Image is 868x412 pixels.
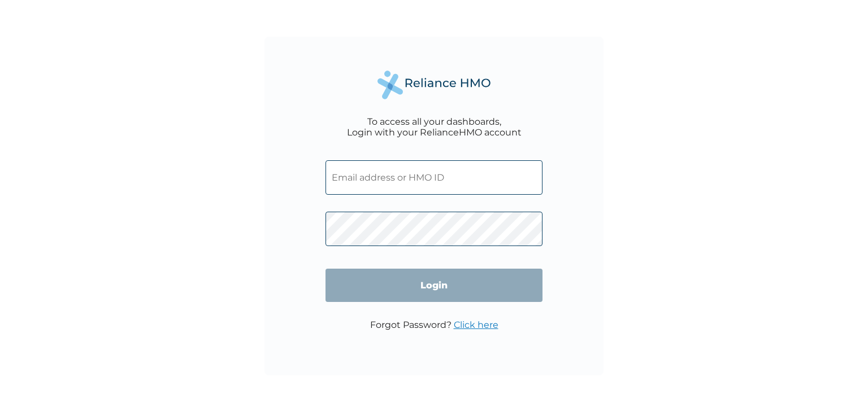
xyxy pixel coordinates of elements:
[370,319,498,330] p: Forgot Password?
[325,160,542,195] input: Email address or HMO ID
[325,269,542,302] input: Login
[377,71,491,99] img: Reliance Health's Logo
[454,319,498,330] a: Click here
[347,116,522,138] div: To access all your dashboards, Login with your RelianceHMO account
